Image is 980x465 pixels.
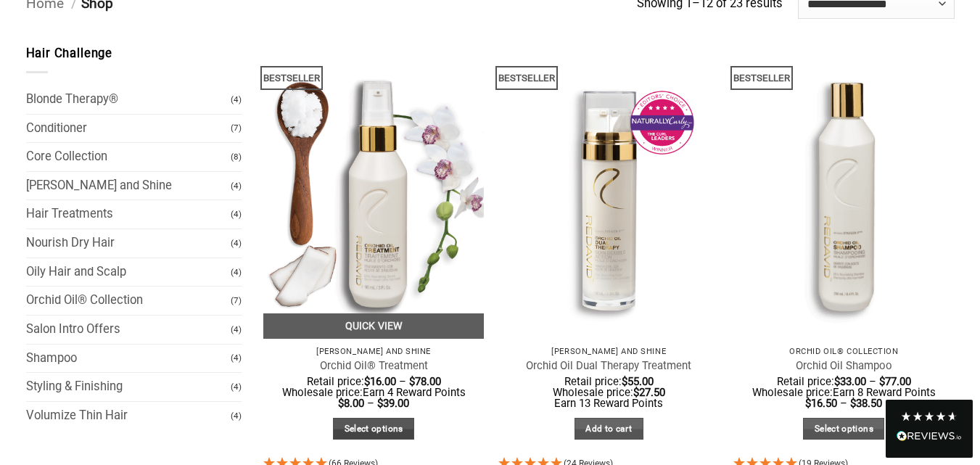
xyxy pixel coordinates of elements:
[26,373,231,401] a: Styling & Finishing
[840,397,847,410] span: –
[320,359,428,373] a: Orchid Oil® Treatment
[231,87,242,112] span: (4)
[834,375,866,388] bdi: 33.00
[231,144,242,170] span: (8)
[805,397,837,410] bdi: 16.50
[897,431,962,441] img: REVIEWS.io
[231,374,242,400] span: (4)
[231,403,242,429] span: (4)
[833,386,936,399] span: Earn 8 Reward Points
[834,375,840,388] span: $
[26,200,231,229] a: Hair Treatments
[263,44,485,339] img: REDAVID Orchid Oil Treatment 90ml
[554,397,663,410] span: Earn 13 Reward Points
[886,400,973,458] div: Read All Reviews
[307,375,364,388] span: Retail price:
[803,418,884,440] a: Select options for “Orchid Oil Shampoo”
[377,397,409,410] bdi: 39.00
[26,172,231,200] a: [PERSON_NAME] and Shine
[282,386,363,399] span: Wholesale price:
[796,359,892,373] a: Orchid Oil Shampoo
[26,258,231,287] a: Oily Hair and Scalp
[553,386,633,399] span: Wholesale price:
[575,418,643,440] a: Add to cart: “Orchid Oil Dual Therapy Treatment”
[26,46,113,60] span: Hair Challenge
[364,375,396,388] bdi: 16.00
[26,345,231,373] a: Shampoo
[752,386,833,399] span: Wholesale price:
[869,375,876,388] span: –
[633,386,665,399] bdi: 27.50
[900,411,958,422] div: 4.8 Stars
[897,428,962,447] div: Read All Reviews
[498,44,720,339] img: REDAVID Orchid Oil Dual Therapy ~ Award Winning Curl Care
[409,375,441,388] bdi: 78.00
[333,418,414,440] a: Select options for “Orchid Oil® Treatment”
[622,375,627,388] span: $
[777,375,834,388] span: Retail price:
[879,375,911,388] bdi: 77.00
[399,375,406,388] span: –
[26,287,231,315] a: Orchid Oil® Collection
[231,231,242,256] span: (4)
[850,397,856,410] span: $
[231,317,242,342] span: (4)
[26,229,231,258] a: Nourish Dry Hair
[409,375,415,388] span: $
[622,375,654,388] bdi: 55.00
[26,402,231,430] a: Volumize Thin Hair
[231,345,242,371] span: (4)
[26,115,231,143] a: Conditioner
[850,397,882,410] bdi: 38.50
[879,375,885,388] span: $
[564,375,622,388] span: Retail price:
[26,316,231,344] a: Salon Intro Offers
[231,115,242,141] span: (7)
[364,375,370,388] span: $
[26,86,231,114] a: Blonde Therapy®
[338,397,344,410] span: $
[367,397,374,410] span: –
[377,397,383,410] span: $
[363,386,466,399] span: Earn 4 Reward Points
[231,260,242,285] span: (4)
[26,143,231,171] a: Core Collection
[805,397,811,410] span: $
[741,347,947,356] p: Orchid Oil® Collection
[231,288,242,313] span: (7)
[263,313,485,339] a: Quick View
[526,359,691,373] a: Orchid Oil Dual Therapy Treatment
[733,44,955,339] img: REDAVID Orchid Oil Shampoo
[231,202,242,227] span: (4)
[506,347,712,356] p: [PERSON_NAME] and Shine
[231,173,242,199] span: (4)
[633,386,639,399] span: $
[338,397,364,410] bdi: 8.00
[271,347,477,356] p: [PERSON_NAME] and Shine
